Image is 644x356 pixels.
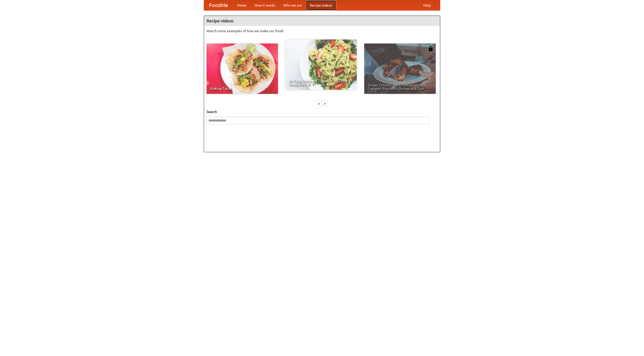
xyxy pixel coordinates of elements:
a: An Easy, Summery Tomato Pasta That's Ready for Fall [285,39,357,90]
img: 483408.png [428,46,433,51]
a: Help [419,0,435,10]
h4: Recipe videos [204,16,440,26]
a: Recipe videos [306,0,336,10]
a: Who we are [279,0,306,10]
div: « [317,100,321,107]
span: Making Tacos [210,87,274,90]
a: Home [233,0,251,10]
a: Making Tacos [207,44,278,94]
p: Watch some examples of how we make our food! [207,28,437,33]
a: FoodMe [204,0,233,10]
a: How it works [251,0,279,10]
span: An Easy, Summery Tomato Pasta That's Ready for Fall [289,79,353,86]
h5: Search [207,109,437,114]
div: » [323,100,327,107]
